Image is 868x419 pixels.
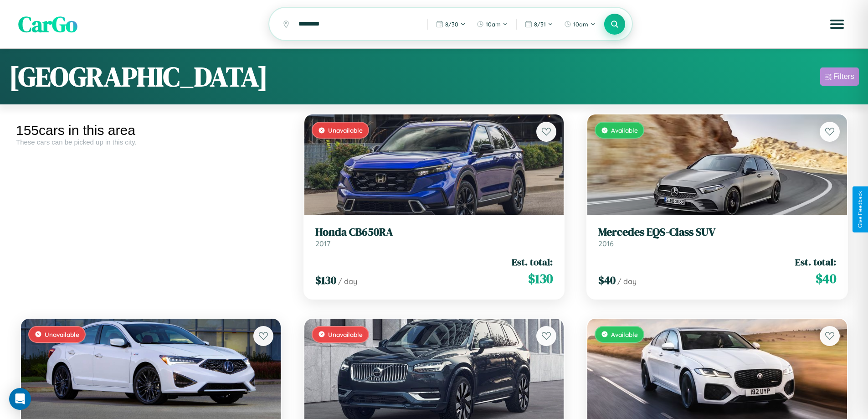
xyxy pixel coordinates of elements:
div: Give Feedback [857,191,863,228]
span: $ 40 [598,273,616,288]
button: 10am [560,17,600,31]
button: Open menu [824,11,850,37]
span: $ 130 [528,269,553,288]
button: 8/30 [431,17,470,31]
span: Est. total: [512,255,553,269]
h3: Mercedes EQS-Class SUV [598,226,836,239]
span: Unavailable [45,331,79,338]
div: 155 cars in this area [16,123,286,138]
span: 2017 [315,239,330,248]
span: Unavailable [328,126,363,134]
h3: Honda CB650RA [315,226,553,239]
h1: [GEOGRAPHIC_DATA] [9,58,268,95]
span: / day [617,277,637,286]
span: $ 40 [816,269,836,288]
a: Honda CB650RA2017 [315,226,553,248]
span: Est. total: [795,255,836,269]
button: Filters [820,67,859,86]
span: 8 / 31 [534,21,546,28]
span: 10am [573,21,588,28]
div: Filters [833,72,854,81]
span: Available [611,126,638,134]
div: These cars can be picked up in this city. [16,138,286,146]
span: 2016 [598,239,614,248]
span: $ 130 [315,273,336,288]
a: Mercedes EQS-Class SUV2016 [598,226,836,248]
button: 10am [472,17,513,31]
span: 8 / 30 [445,21,458,28]
div: Open Intercom Messenger [9,388,31,410]
span: / day [338,277,357,286]
span: Unavailable [328,331,363,338]
span: Available [611,331,638,338]
span: CarGo [18,9,77,39]
button: 8/31 [520,17,558,31]
span: 10am [486,21,501,28]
